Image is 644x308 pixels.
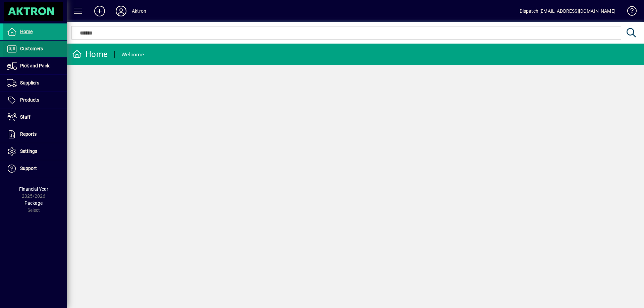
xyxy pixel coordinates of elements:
button: Profile [110,5,132,17]
span: Reports [20,131,37,137]
a: Products [3,92,67,109]
a: Staff [3,109,67,126]
a: Knowledge Base [622,1,636,23]
button: Add [89,5,110,17]
div: Dispatch [EMAIL_ADDRESS][DOMAIN_NAME] [520,6,615,16]
span: Support [20,166,37,171]
a: Customers [3,41,67,57]
span: Financial Year [19,186,48,192]
span: Suppliers [20,80,39,85]
span: Home [20,29,33,34]
span: Customers [20,46,43,51]
div: Welcome [121,49,144,60]
span: Settings [20,148,37,154]
div: Home [72,49,108,60]
span: Pick and Pack [20,63,49,68]
a: Pick and Pack [3,58,67,74]
span: Products [20,97,39,103]
span: Package [24,200,43,206]
div: Aktron [132,6,146,16]
a: Suppliers [3,75,67,91]
a: Settings [3,143,67,160]
span: Staff [20,114,31,120]
a: Support [3,160,67,177]
a: Reports [3,126,67,143]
